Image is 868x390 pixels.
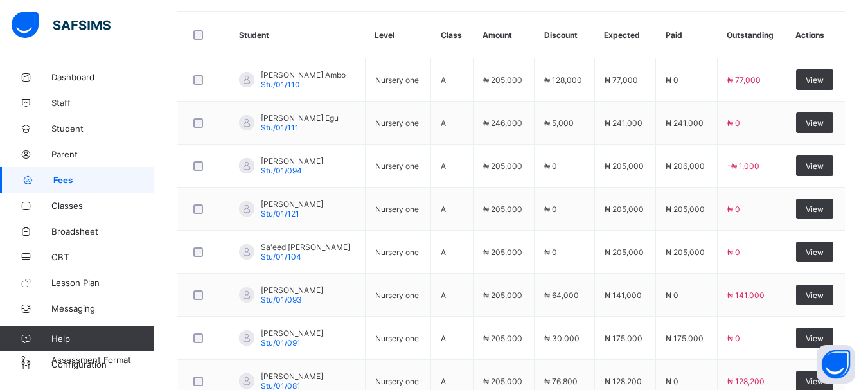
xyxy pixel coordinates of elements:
span: ₦ 246,000 [483,118,522,128]
span: ₦ 30,000 [544,333,580,343]
span: ₦ 0 [544,204,557,214]
span: View [806,377,824,386]
th: Student [229,12,366,58]
span: Dashboard [51,72,154,82]
span: View [806,333,824,343]
span: Nursery one [375,290,419,300]
span: A [441,290,446,300]
span: Help [51,333,154,344]
span: Nursery one [375,247,419,257]
th: Actions [786,12,845,58]
span: Stu/01/093 [261,295,302,305]
span: [PERSON_NAME] [261,199,323,209]
span: Stu/01/110 [261,80,300,89]
span: A [441,333,446,343]
span: ₦ 0 [727,247,740,257]
span: [PERSON_NAME] [261,285,323,295]
span: Stu/01/091 [261,338,301,348]
span: ₦ 175,000 [666,333,704,343]
span: Stu/01/111 [261,123,299,132]
span: Lesson Plan [51,278,154,288]
span: ₦ 205,000 [483,161,522,171]
span: A [441,118,446,128]
span: ₦ 76,800 [544,377,578,386]
span: ₦ 205,000 [605,247,644,257]
th: Level [365,12,431,58]
button: Open asap [817,345,855,384]
span: ₦ 0 [727,204,740,214]
img: safsims [12,12,111,39]
span: View [806,247,824,257]
span: Staff [51,98,154,108]
span: ₦ 205,000 [605,204,644,214]
span: Nursery one [375,333,419,343]
span: A [441,204,446,214]
span: Stu/01/094 [261,166,302,175]
th: Class [431,12,473,58]
th: Amount [473,12,534,58]
th: Paid [656,12,717,58]
span: View [806,75,824,85]
th: Outstanding [717,12,786,58]
span: [PERSON_NAME] [261,156,323,166]
span: Messaging [51,303,154,314]
span: Broadsheet [51,226,154,236]
span: [PERSON_NAME] [261,328,323,338]
span: ₦ 241,000 [666,118,704,128]
span: ₦ 205,000 [483,290,522,300]
span: ₦ 128,000 [544,75,582,85]
span: ₦ 205,000 [483,247,522,257]
span: ₦ 241,000 [605,118,642,128]
span: [PERSON_NAME] Egu [261,113,339,123]
span: Nursery one [375,377,419,386]
span: Classes [51,200,154,211]
span: Nursery one [375,161,419,171]
span: View [806,161,824,171]
span: Fees [53,175,154,185]
span: Sa'eed [PERSON_NAME] [261,242,350,252]
span: ₦ 77,000 [727,75,761,85]
span: ₦ 175,000 [605,333,642,343]
span: A [441,247,446,257]
span: A [441,75,446,85]
span: ₦ 0 [666,290,678,300]
span: ₦ 0 [727,333,740,343]
span: ₦ 0 [544,247,557,257]
span: Parent [51,149,154,159]
span: [PERSON_NAME] Ambo [261,70,346,80]
span: View [806,290,824,300]
span: ₦ 141,000 [605,290,642,300]
span: ₦ 0 [727,118,740,128]
span: ₦ 141,000 [727,290,765,300]
span: ₦ 64,000 [544,290,579,300]
span: ₦ 128,200 [605,377,642,386]
span: ₦ 0 [666,75,678,85]
span: ₦ 205,000 [666,204,705,214]
span: Nursery one [375,75,419,85]
span: View [806,118,824,128]
span: ₦ 205,000 [605,161,644,171]
span: ₦ 205,000 [483,204,522,214]
span: A [441,377,446,386]
span: A [441,161,446,171]
span: Stu/01/121 [261,209,299,218]
span: ₦ 0 [544,161,557,171]
span: Student [51,123,154,134]
span: ₦ 77,000 [605,75,638,85]
span: Nursery one [375,204,419,214]
span: ₦ 205,000 [483,75,522,85]
span: ₦ 128,200 [727,377,765,386]
span: ₦ 5,000 [544,118,574,128]
span: [PERSON_NAME] [261,371,323,381]
span: Stu/01/104 [261,252,301,261]
th: Discount [535,12,594,58]
span: ₦ 205,000 [483,377,522,386]
th: Expected [594,12,655,58]
span: ₦ 0 [666,377,678,386]
span: ₦ 205,000 [483,333,522,343]
span: -₦ 1,000 [727,161,759,171]
span: Nursery one [375,118,419,128]
span: View [806,204,824,214]
span: ₦ 205,000 [666,247,705,257]
span: CBT [51,252,154,262]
